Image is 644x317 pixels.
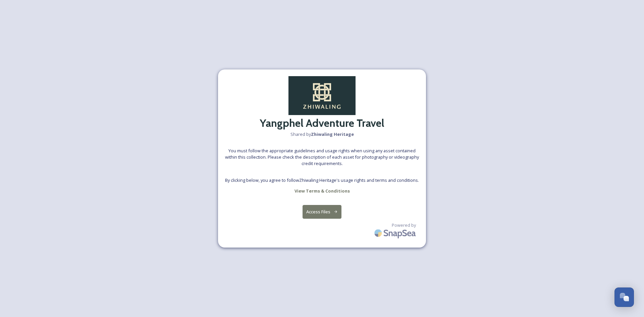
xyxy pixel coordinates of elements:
button: Access Files [303,205,342,219]
strong: View Terms & Conditions [294,188,350,194]
strong: Zhiwaling Heritage [311,131,354,137]
img: Screenshot%202025-04-29%20at%2011.04.11.png [288,76,356,115]
span: You must follow the appropriate guidelines and usage rights when using any asset contained within... [225,148,419,167]
img: SnapSea Logo [372,225,419,241]
span: Shared by [290,131,354,138]
span: By clicking below, you agree to follow Zhiwaling Heritage 's usage rights and terms and conditions. [225,177,419,183]
a: View Terms & Conditions [294,187,350,195]
h2: Yangphel Adventure Travel [260,115,384,131]
span: Powered by [392,222,416,228]
button: Open Chat [614,287,634,307]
